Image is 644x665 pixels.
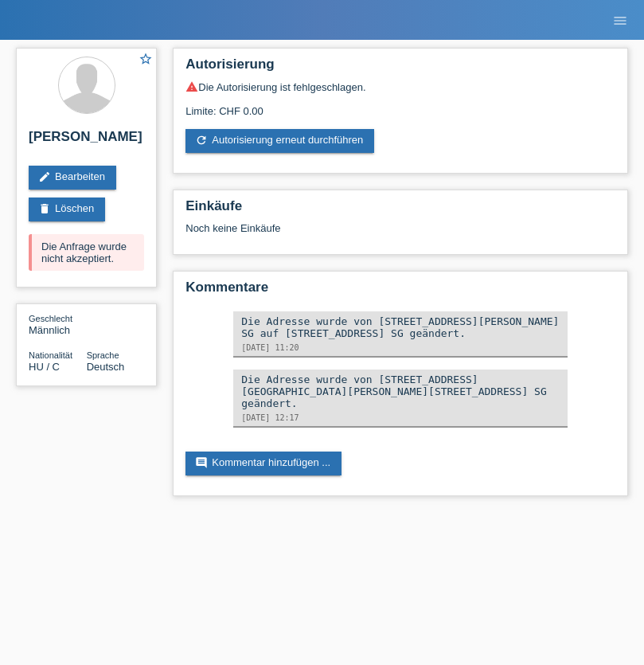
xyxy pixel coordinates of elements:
div: Limite: CHF 0.00 [185,93,615,117]
span: Deutsch [87,361,125,373]
i: edit [38,170,51,183]
span: Sprache [87,350,119,360]
i: comment [195,456,208,469]
a: menu [604,15,636,25]
h2: Einkäufe [185,198,615,222]
h2: [PERSON_NAME] [29,129,144,153]
a: commentKommentar hinzufügen ... [185,452,342,475]
div: [DATE] 11:20 [241,343,560,352]
div: Die Adresse wurde von [STREET_ADDRESS][PERSON_NAME] SG auf [STREET_ADDRESS] SG geändert. [241,315,560,339]
i: star_border [139,52,153,66]
a: editBearbeiten [29,166,116,190]
span: Ungarn / C / 12.03.2021 [29,361,60,373]
h2: Autorisierung [185,57,615,80]
div: Die Anfrage wurde nicht akzeptiert. [29,234,144,271]
div: Männlich [29,312,87,336]
h2: Kommentare [185,280,615,303]
i: menu [612,13,628,29]
div: Noch keine Einkäufe [185,222,615,246]
div: Die Autorisierung ist fehlgeschlagen. [185,80,615,93]
span: Nationalität [29,350,72,360]
a: star_border [139,52,153,68]
a: deleteLöschen [29,198,105,221]
a: refreshAutorisierung erneut durchführen [185,129,374,153]
i: warning [185,80,198,93]
div: [DATE] 12:17 [241,413,560,422]
i: delete [38,202,51,215]
span: Geschlecht [29,314,72,323]
div: Die Adresse wurde von [STREET_ADDRESS][GEOGRAPHIC_DATA][PERSON_NAME][STREET_ADDRESS] SG geändert. [241,374,560,409]
i: refresh [195,134,208,147]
